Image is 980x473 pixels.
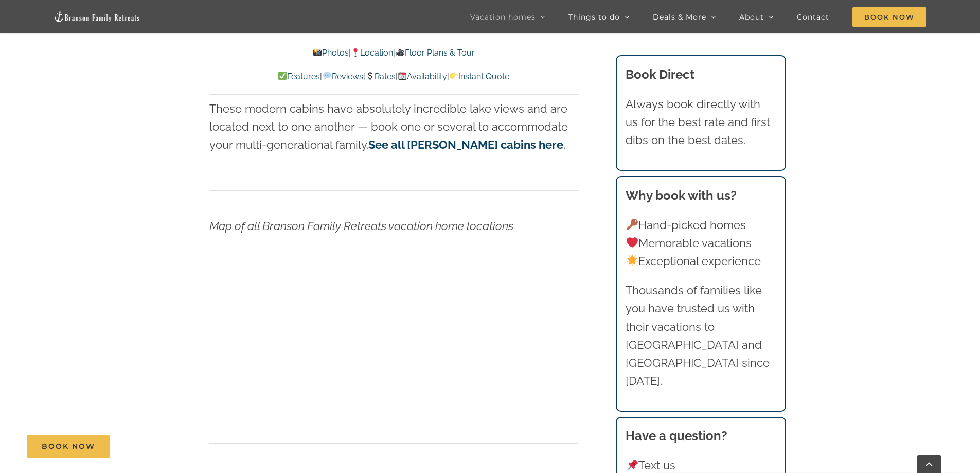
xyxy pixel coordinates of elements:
img: ❤️ [627,237,638,248]
img: 👉 [450,72,458,80]
p: | | | | [209,70,578,83]
h3: Why book with us? [626,186,776,205]
img: 📌 [627,460,638,471]
p: Hand-picked homes Memorable vacations Exceptional experience [626,216,776,271]
img: 🔑 [627,219,638,230]
p: These modern cabins have absolutely incredible lake views and are located next to one another — b... [209,100,578,154]
span: Things to do [568,13,620,21]
a: See all [PERSON_NAME] cabins here [368,138,563,151]
span: Book Now [42,442,95,451]
img: 📆 [398,72,406,80]
img: Branson Family Retreats Logo [54,11,141,23]
a: Reviews [322,72,363,81]
p: | | [209,46,578,60]
img: ✅ [278,72,287,80]
a: Photos [313,48,349,58]
span: Vacation homes [470,13,536,21]
a: Location [351,48,393,58]
img: 📍 [351,48,360,57]
strong: Have a question? [626,428,727,443]
img: 💬 [323,72,331,80]
span: Contact [797,13,829,21]
b: Book Direct [626,67,694,82]
img: 💲 [366,72,374,80]
img: 🎥 [396,48,404,57]
a: Floor Plans & Tour [395,48,474,58]
p: Thousands of families like you have trusted us with their vacations to [GEOGRAPHIC_DATA] and [GEO... [626,282,776,390]
em: Map of all Branson Family Retreats vacation home locations [209,219,513,233]
span: Deals & More [653,13,706,21]
a: Features [278,72,320,81]
a: Rates [365,72,396,81]
span: About [739,13,764,21]
span: Book Now [852,7,926,27]
img: 📸 [313,48,322,57]
a: Book Now [27,435,110,458]
a: Availability [398,72,447,81]
a: Instant Quote [449,72,509,81]
img: 🌟 [627,255,638,266]
p: Always book directly with us for the best rate and first dibs on the best dates. [626,95,776,150]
